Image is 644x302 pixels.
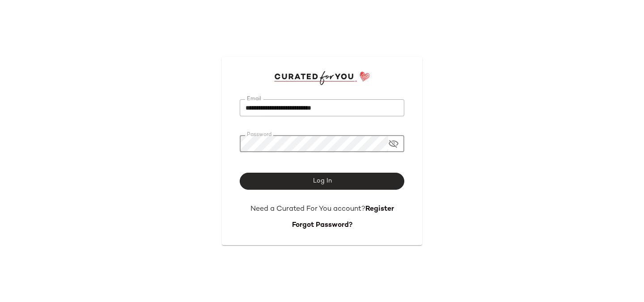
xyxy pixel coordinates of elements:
img: cfy_login_logo.DGdB1djN.svg [274,71,370,85]
a: Forgot Password? [292,221,352,229]
button: Log In [240,173,404,190]
a: Register [365,205,394,213]
span: Need a Curated For You account? [250,205,365,213]
span: Log In [312,178,331,185]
